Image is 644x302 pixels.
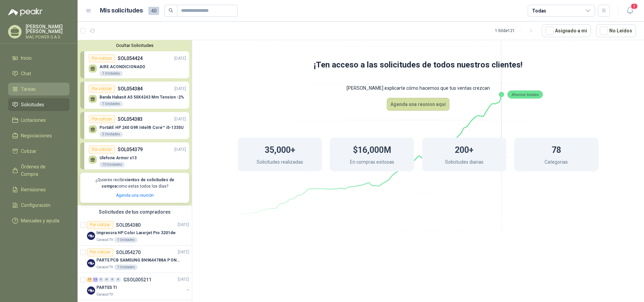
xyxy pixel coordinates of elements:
[8,52,69,64] a: Inicio
[174,55,186,62] p: [DATE]
[80,43,189,48] button: Ocultar Solicitudes
[8,160,69,181] a: Órdenes de Compra
[174,116,186,122] p: [DATE]
[8,83,69,95] a: Tareas
[532,7,546,15] div: Todas
[21,85,36,93] span: Tareas
[101,177,174,189] b: cientos de solicitudes de compra
[80,142,189,169] a: Por cotizarSOL054379[DATE] Ulefone Armor x1310 Unidades
[87,232,95,240] img: Company Logo
[96,292,113,297] p: Caracol TV
[99,132,123,137] div: 2 Unidades
[89,54,115,62] div: Por cotizar
[178,249,189,255] p: [DATE]
[99,162,125,167] div: 10 Unidades
[178,276,189,283] p: [DATE]
[84,177,185,190] p: ¿Quieres recibir como estas todos los días?
[78,40,192,205] div: Ocultar SolicitudesPor cotizarSOL054424[DATE] AIRE ACONDICIONADO1 UnidadesPor cotizarSOL054384[DA...
[116,277,121,282] div: 0
[21,70,31,77] span: Chat
[118,115,143,123] p: SOL054383
[545,158,568,167] p: Categorias
[96,230,175,236] p: Impresora HP Color Laserjet Pro 3201dw
[78,218,192,246] a: Por cotizarSOL054380[DATE] Company LogoImpresora HP Color Laserjet Pro 3201dwCaracol TV1 Unidades
[8,67,69,80] a: Chat
[99,125,183,130] p: Portátil: HP 240 G9R Intel® Core™ i5-1335U
[118,85,143,92] p: SOL054384
[624,5,636,17] button: 3
[353,142,391,157] h1: $16,000M
[87,259,95,267] img: Company Logo
[387,98,449,111] button: Agenda una reunion aquí
[78,205,192,218] div: Solicitudes de tus compradores
[96,237,113,243] p: Caracol TV
[80,82,189,109] a: Por cotizarSOL054384[DATE] Banda Habasit A5 50X4243 Mm Tension -2%1 Unidades
[89,145,115,154] div: Por cotizar
[114,237,138,243] div: 1 Unidades
[99,95,184,100] p: Banda Habasit A5 50X4243 Mm Tension -2%
[26,35,69,39] p: MAC POWER S.A.S
[114,265,138,270] div: 1 Unidades
[116,193,154,198] a: Agenda una reunión
[21,54,32,62] span: Inicio
[148,7,159,15] span: 40
[110,277,115,282] div: 0
[8,98,69,111] a: Solicitudes
[87,286,95,295] img: Company Logo
[116,250,141,255] p: SOL054270
[80,112,189,139] a: Por cotizarSOL054383[DATE] Portátil: HP 240 G9R Intel® Core™ i5-1335U2 Unidades
[118,55,143,62] p: SOL054424
[80,51,189,78] a: Por cotizarSOL054424[DATE] AIRE ACONDICIONADO1 Unidades
[87,221,113,229] div: Por cotizar
[96,265,113,270] p: Caracol TV
[99,71,123,76] div: 1 Unidades
[596,24,636,37] button: No Leídos
[8,145,69,158] a: Cotizar
[631,3,638,9] span: 3
[99,64,145,69] p: AIRE ACONDICIONADO
[96,257,180,264] p: PARTE PCB SAMSUNG BN9644788A P ONECONNE
[455,142,474,157] h1: 200+
[21,147,36,155] span: Cotizar
[552,142,561,157] h1: 78
[21,186,46,193] span: Remisiones
[21,116,46,124] span: Licitaciones
[99,101,123,107] div: 1 Unidades
[8,183,69,196] a: Remisiones
[211,59,625,72] h1: ¡Ten acceso a las solicitudes de todos nuestros clientes!
[495,25,536,36] div: 1 - 50 de 121
[104,277,109,282] div: 0
[99,156,137,160] p: Ulefone Armor x13
[89,85,115,93] div: Por cotizar
[174,146,186,153] p: [DATE]
[21,101,44,108] span: Solicitudes
[174,86,186,92] p: [DATE]
[21,132,52,139] span: Negociaciones
[116,223,141,227] p: SOL054380
[169,8,173,13] span: search
[93,277,98,282] div: 12
[87,277,92,282] div: 11
[8,129,69,142] a: Negociaciones
[8,8,42,16] img: Logo peakr
[445,158,484,167] p: Solicitudes diarias
[100,6,143,16] h1: Mis solicitudes
[96,284,117,291] p: PARTES TI
[8,214,69,227] a: Manuales y ayuda
[87,248,113,256] div: Por cotizar
[123,277,151,282] p: GSOL005211
[26,24,69,34] p: [PERSON_NAME] [PERSON_NAME]
[178,222,189,228] p: [DATE]
[21,217,59,224] span: Manuales y ayuda
[21,163,63,178] span: Órdenes de Compra
[8,199,69,212] a: Configuración
[118,146,143,153] p: SOL054379
[542,24,591,37] button: Asignado a mi
[8,114,69,127] a: Licitaciones
[265,142,295,157] h1: 35,000+
[78,246,192,273] a: Por cotizarSOL054270[DATE] Company LogoPARTE PCB SAMSUNG BN9644788A P ONECONNECaracol TV1 Unidades
[211,78,625,98] p: [PERSON_NAME] explicarte cómo hacemos que tus ventas crezcan
[87,276,191,297] a: 11 12 0 0 0 0 GSOL005211[DATE] Company LogoPARTES TICaracol TV
[21,201,51,209] span: Configuración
